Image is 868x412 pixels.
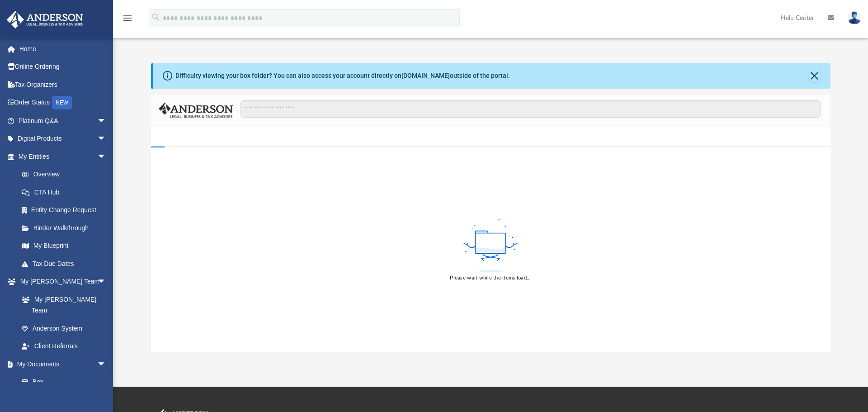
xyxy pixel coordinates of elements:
img: User Pic [848,11,861,24]
a: Order StatusNEW [6,94,120,112]
a: Entity Change Request [13,201,120,219]
span: arrow_drop_down [97,355,115,374]
i: search [151,12,161,22]
img: Anderson Advisors Platinum Portal [4,11,86,28]
button: Close [808,70,821,82]
div: Please wait while the items load... [450,274,531,282]
div: Difficulty viewing your box folder? You can also access your account directly on outside of the p... [175,71,510,81]
a: Digital Productsarrow_drop_down [6,130,120,148]
div: NEW [52,96,72,109]
a: Binder Walkthrough [13,219,120,237]
a: CTA Hub [13,183,120,201]
a: Online Ordering [6,58,120,76]
a: Home [6,40,120,58]
a: My Entitiesarrow_drop_down [6,147,120,166]
a: Platinum Q&Aarrow_drop_down [6,112,120,130]
a: [DOMAIN_NAME] [401,72,450,79]
a: Overview [13,166,120,184]
a: Tax Organizers [6,76,120,94]
a: My Documentsarrow_drop_down [6,355,115,373]
a: My Blueprint [13,237,115,255]
a: Client Referrals [13,337,115,355]
a: My [PERSON_NAME] Teamarrow_drop_down [6,273,115,291]
span: arrow_drop_down [97,273,115,291]
i: menu [122,13,133,24]
input: Search files and folders [241,100,820,118]
a: Box [13,373,111,391]
a: menu [122,17,133,24]
span: arrow_drop_down [97,147,115,166]
span: arrow_drop_down [97,112,115,130]
a: Tax Due Dates [13,255,120,273]
a: My [PERSON_NAME] Team [13,290,111,319]
a: Anderson System [13,319,115,337]
span: arrow_drop_down [97,130,115,148]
